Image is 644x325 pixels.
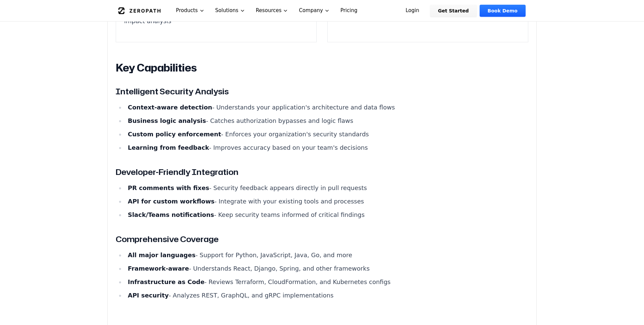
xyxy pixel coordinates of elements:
[128,131,221,138] strong: Custom policy enforcement
[397,5,427,17] a: Login
[128,104,212,111] strong: Context-aware detection
[128,117,206,124] strong: Business logic analysis
[128,144,209,151] strong: Learning from feedback
[128,211,214,218] strong: Slack/Teams notifications
[125,250,528,260] li: - Support for Python, JavaScript, Java, Go, and more
[128,265,189,272] strong: Framework-aware
[128,198,215,205] strong: API for custom workflows
[480,5,526,17] a: Book Demo
[116,166,528,178] h3: Developer-Friendly Integration
[125,277,528,287] li: - Reviews Terraform, CloudFormation, and Kubernetes configs
[125,210,528,220] li: - Keep security teams informed of critical findings
[128,184,209,191] strong: PR comments with fixes
[125,291,528,300] li: - Analyzes REST, GraphQL, and gRPC implementations
[128,278,205,285] strong: Infrastructure as Code
[128,292,169,299] strong: API security
[125,183,528,193] li: - Security feedback appears directly in pull requests
[125,116,528,126] li: - Catches authorization bypasses and logic flaws
[430,5,477,17] a: Get Started
[116,85,528,97] h3: Intelligent Security Analysis
[125,103,528,112] li: - Understands your application's architecture and data flows
[125,143,528,152] li: - Improves accuracy based on your team's decisions
[128,251,196,259] strong: All major languages
[125,264,528,273] li: - Understands React, Django, Spring, and other frameworks
[125,130,528,139] li: - Enforces your organization's security standards
[116,61,528,75] h2: Key Capabilities
[116,233,528,245] h3: Comprehensive Coverage
[125,197,528,206] li: - Integrate with your existing tools and processes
